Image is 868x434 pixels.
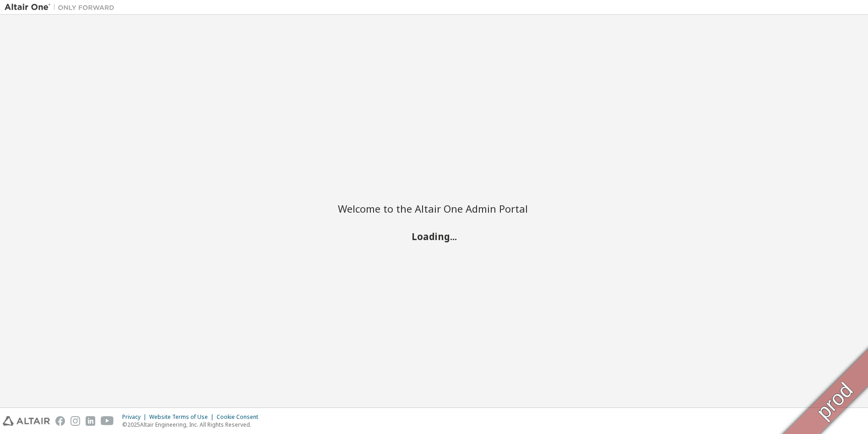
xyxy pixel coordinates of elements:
[338,230,530,242] h2: Loading...
[338,202,530,215] h2: Welcome to the Altair One Admin Portal
[3,416,50,426] img: altair_logo.svg
[149,413,217,421] div: Website Terms of Use
[217,413,264,421] div: Cookie Consent
[101,416,114,426] img: youtube.svg
[122,413,149,421] div: Privacy
[86,416,95,426] img: linkedin.svg
[122,421,264,429] p: © 2025 Altair Engineering, Inc. All Rights Reserved.
[71,416,80,426] img: instagram.svg
[5,3,119,12] img: Altair One
[55,416,65,426] img: facebook.svg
